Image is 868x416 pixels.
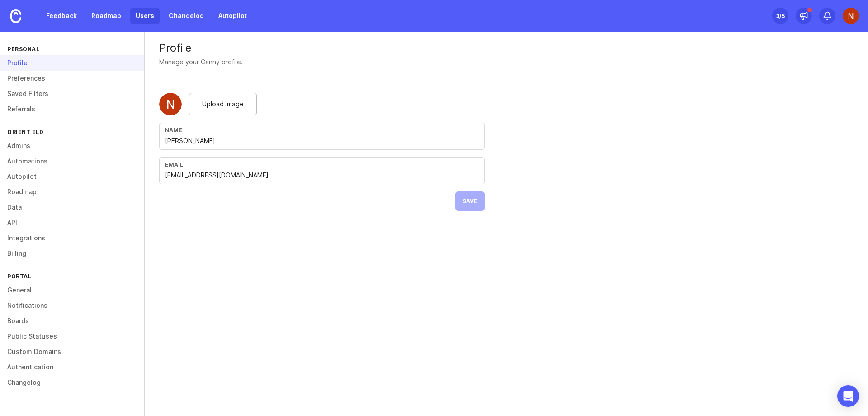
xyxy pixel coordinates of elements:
[837,385,859,407] div: Open Intercom Messenger
[86,8,127,24] a: Roadmap
[163,8,209,24] a: Changelog
[776,10,785,22] div: 3 /5
[772,8,788,24] button: 3/5
[213,8,252,24] a: Autopilot
[165,161,479,168] div: Email
[41,8,82,24] a: Feedback
[202,99,244,109] span: Upload image
[159,93,182,115] img: Naufal Vagapov
[10,9,21,23] img: Canny Home
[165,127,479,134] div: Name
[843,8,859,24] img: Naufal Vagapov
[159,57,243,67] div: Manage your Canny profile.
[130,8,160,24] a: Users
[159,43,854,53] div: Profile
